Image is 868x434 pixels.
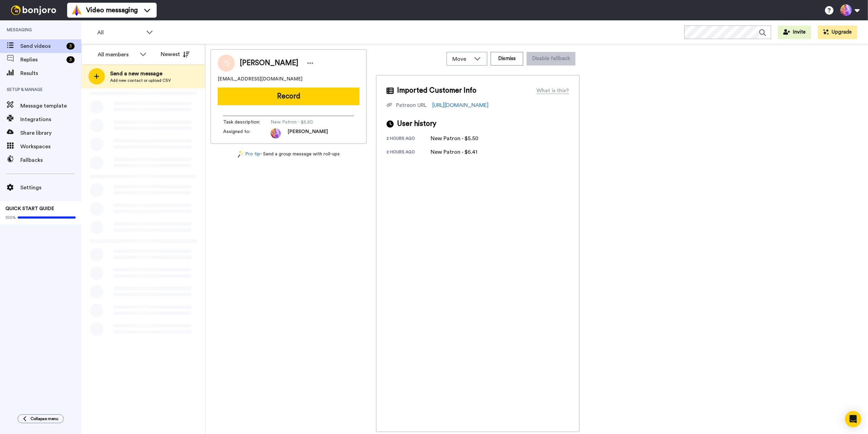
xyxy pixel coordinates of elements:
span: Replies [20,56,64,64]
span: Send videos [20,42,64,50]
div: 2 hours ago [387,136,431,143]
span: 100% [5,215,16,220]
span: Move [452,55,471,63]
span: Assigned to: [223,128,271,138]
div: 3 [66,56,75,63]
span: [PERSON_NAME] [288,128,328,138]
img: Image of Ángel Sánchez [218,55,235,72]
div: 2 hours ago [387,149,431,156]
div: New Patron - $6.41 [431,148,477,156]
span: QUICK START GUIDE [5,206,54,211]
button: Upgrade [818,25,857,39]
span: Fallbacks [20,156,81,164]
div: 3 [66,43,75,50]
span: [EMAIL_ADDRESS][DOMAIN_NAME] [218,76,302,82]
img: vm-color.svg [71,5,82,16]
span: Message template [20,102,81,110]
div: New Patron - $5.50 [431,134,478,143]
div: All members [98,51,136,59]
span: Send a new message [110,70,171,78]
button: Record [218,88,359,105]
a: [URL][DOMAIN_NAME] [432,102,489,108]
div: - Send a group message with roll-ups [211,151,367,158]
span: Task description : [223,119,271,126]
button: Collapse menu [18,414,64,423]
span: Add new contact or upload CSV [110,78,171,83]
img: photo.jpg [271,128,281,138]
div: Open Intercom Messenger [845,411,861,427]
span: All [97,29,143,37]
span: Collapse menu [31,416,58,421]
span: Imported Customer Info [397,86,476,96]
div: Patreon URL [396,101,427,109]
button: Disable fallback [527,52,575,65]
span: New Patron - $5.50 [271,119,335,126]
span: Results [20,69,81,77]
span: User history [397,119,436,129]
div: What is this? [536,87,569,95]
button: Invite [778,25,811,39]
span: Share library [20,129,81,137]
img: bj-logo-header-white.svg [8,5,59,15]
button: Newest [156,48,195,61]
span: Workspaces [20,143,81,151]
span: Video messaging [86,5,138,15]
span: Integrations [20,115,81,124]
button: Dismiss [491,52,523,65]
img: magic-wand.svg [238,151,244,158]
span: [PERSON_NAME] [240,58,298,68]
a: Pro tip [238,151,260,158]
span: Settings [20,184,81,192]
